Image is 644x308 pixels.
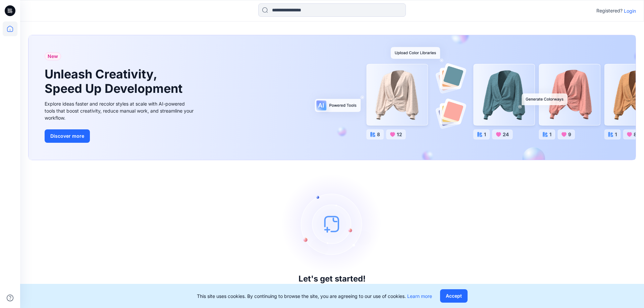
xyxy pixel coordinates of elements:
a: Learn more [407,293,432,299]
span: New [48,52,58,60]
div: Explore ideas faster and recolor styles at scale with AI-powered tools that boost creativity, red... [45,100,196,121]
a: Discover more [45,129,196,143]
button: Discover more [45,129,90,143]
h1: Unleash Creativity, Speed Up Development [45,67,185,96]
button: Accept [440,289,468,303]
p: Login [624,7,636,14]
h3: Let's get started! [299,274,366,284]
p: This site uses cookies. By continuing to browse the site, you are agreeing to our use of cookies. [197,293,432,300]
img: empty-state-image.svg [282,174,382,274]
p: Registered? [596,7,623,15]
